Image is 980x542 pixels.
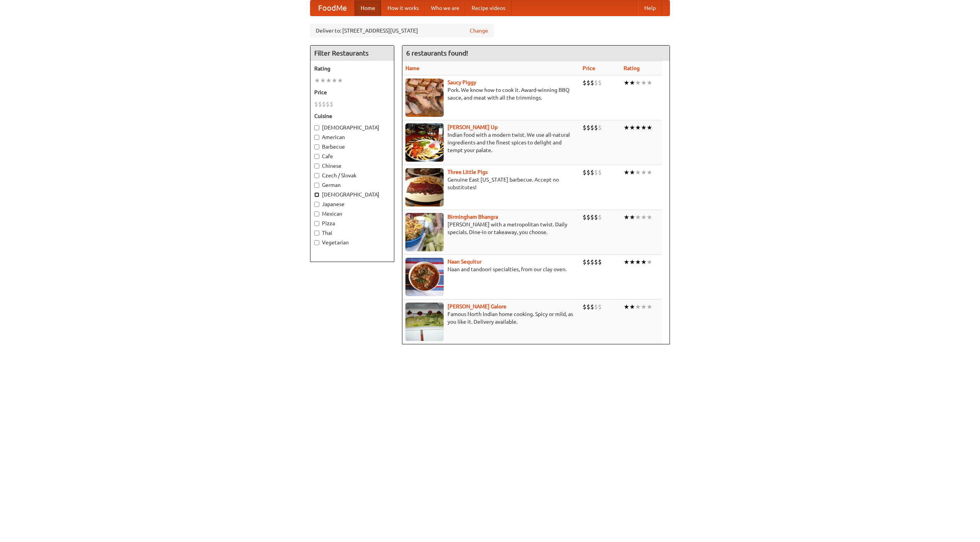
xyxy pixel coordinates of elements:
[624,123,629,132] li: ★
[641,303,647,311] li: ★
[586,213,590,221] li: $
[629,258,635,266] li: ★
[314,88,390,96] h5: Price
[314,219,390,227] label: Pizza
[583,79,586,87] li: $
[598,303,602,311] li: $
[322,100,326,108] li: $
[326,76,332,85] li: ★
[448,259,482,265] a: Naan Sequitur
[629,79,635,87] li: ★
[314,239,390,246] label: Vegetarian
[624,65,640,71] a: Rating
[310,46,394,61] h4: Filter Restaurants
[647,258,652,266] li: ★
[314,192,319,197] input: [DEMOGRAPHIC_DATA]
[314,164,319,169] input: Chinese
[332,76,337,85] li: ★
[629,123,635,132] li: ★
[405,65,420,71] a: Name
[405,123,444,162] img: curryup.jpg
[598,258,602,266] li: $
[624,258,629,266] li: ★
[314,229,390,237] label: Thai
[635,258,641,266] li: ★
[406,49,468,57] ng-pluralize: 6 restaurants found!
[405,310,577,326] p: Famous North Indian home cooking. Spicy or mild, as you like it. Delivery available.
[314,152,390,160] label: Cafe
[594,168,598,177] li: $
[405,176,577,191] p: Genuine East [US_STATE] barbecue. Accept no substitutes!
[314,124,390,131] label: [DEMOGRAPHIC_DATA]
[583,168,586,177] li: $
[590,213,594,221] li: $
[448,79,476,85] a: Saucy Piggy
[405,221,577,236] p: [PERSON_NAME] with a metropolitan twist. Daily specials. Dine-in or takeaway, you choose.
[641,258,647,266] li: ★
[425,0,465,16] a: Who we are
[448,214,498,220] a: Birmingham Bhangra
[318,100,322,108] li: $
[314,181,390,189] label: German
[647,123,652,132] li: ★
[314,100,318,108] li: $
[598,168,602,177] li: $
[314,154,319,159] input: Cafe
[583,258,586,266] li: $
[586,123,590,132] li: $
[314,135,319,140] input: American
[314,125,319,130] input: [DEMOGRAPHIC_DATA]
[629,303,635,311] li: ★
[641,168,647,177] li: ★
[641,213,647,221] li: ★
[635,303,641,311] li: ★
[314,112,390,120] h5: Cuisine
[647,168,652,177] li: ★
[405,265,577,273] p: Naan and tandoori specialties, from our clay oven.
[326,100,330,108] li: $
[647,79,652,87] li: ★
[381,0,425,16] a: How it works
[583,213,586,221] li: $
[629,213,635,221] li: ★
[638,0,662,16] a: Help
[314,76,320,85] li: ★
[330,100,333,108] li: $
[448,124,498,130] a: [PERSON_NAME] Up
[594,79,598,87] li: $
[586,79,590,87] li: $
[314,231,319,236] input: Thai
[594,213,598,221] li: $
[624,303,629,311] li: ★
[314,172,390,179] label: Czech / Slovak
[647,213,652,221] li: ★
[590,79,594,87] li: $
[314,210,390,218] label: Mexican
[405,79,444,117] img: saucy.jpg
[354,0,381,16] a: Home
[405,86,577,102] p: Pork. We know how to cook it. Award-winning BBQ sauce, and meat with all the trimmings.
[405,258,444,296] img: naansequitur.jpg
[594,258,598,266] li: $
[314,240,319,245] input: Vegetarian
[635,168,641,177] li: ★
[337,76,343,85] li: ★
[624,168,629,177] li: ★
[590,303,594,311] li: $
[314,162,390,170] label: Chinese
[448,169,488,175] a: Three Little Pigs
[590,258,594,266] li: $
[314,133,390,141] label: American
[310,24,494,38] div: Deliver to: [STREET_ADDRESS][US_STATE]
[594,303,598,311] li: $
[583,303,586,311] li: $
[405,168,444,206] img: littlepigs.jpg
[310,0,354,16] a: FoodMe
[314,191,390,198] label: [DEMOGRAPHIC_DATA]
[635,123,641,132] li: ★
